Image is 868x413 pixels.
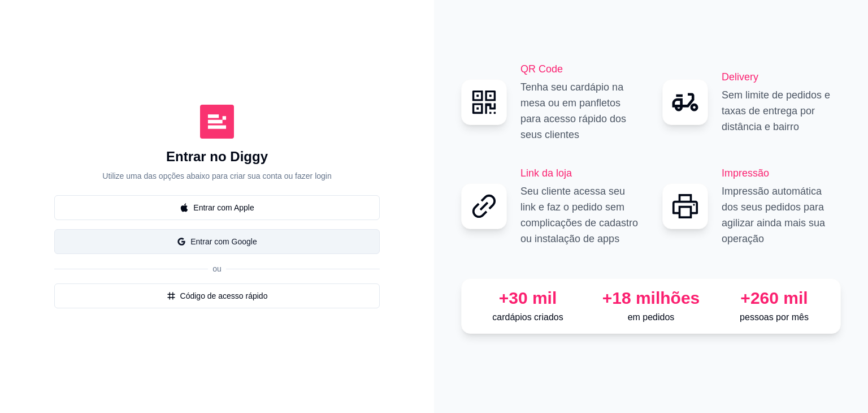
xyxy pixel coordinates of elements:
span: number [167,291,176,300]
div: +30 mil [471,288,585,308]
button: appleEntrar com Apple [54,195,380,220]
span: google [177,237,186,246]
h2: Link da loja [520,165,640,181]
div: +18 milhões [594,288,708,308]
button: googleEntrar com Google [54,229,380,254]
p: Tenha seu cardápio na mesa ou em panfletos para acesso rápido dos seus clientes [520,79,640,143]
h2: QR Code [520,61,640,77]
span: apple [180,203,189,212]
h1: Entrar no Diggy [166,148,268,166]
span: ou [208,264,226,273]
p: Seu cliente acessa seu link e faz o pedido sem complicações de cadastro ou instalação de apps [520,183,640,247]
h2: Delivery [722,69,841,85]
h2: Impressão [722,165,841,181]
p: em pedidos [594,311,708,324]
p: cardápios criados [471,311,585,324]
button: numberCódigo de acesso rápido [54,283,380,308]
p: Utilize uma das opções abaixo para criar sua conta ou fazer login [102,170,331,182]
img: Diggy [200,105,234,139]
p: Impressão automática dos seus pedidos para agilizar ainda mais sua operação [722,183,841,247]
p: Sem limite de pedidos e taxas de entrega por distância e bairro [722,87,841,135]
